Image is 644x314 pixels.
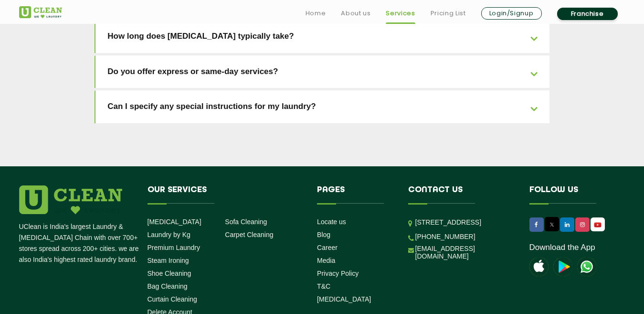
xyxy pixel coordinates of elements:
a: [MEDICAL_DATA] [317,295,371,303]
img: UClean Laundry and Dry Cleaning [591,220,604,230]
a: Shoe Cleaning [148,270,191,277]
img: logo.png [19,185,122,214]
p: [STREET_ADDRESS] [415,217,515,228]
a: About us [341,8,370,19]
a: T&C [317,282,330,290]
h4: Our Services [148,185,303,204]
a: Career [317,244,338,251]
a: Download the App [529,243,595,252]
h4: Contact us [408,185,515,204]
a: Do you offer express or same-day services? [95,55,549,88]
a: Curtain Cleaning [148,295,197,303]
a: Home [306,8,326,19]
h4: Pages [317,185,394,204]
a: [PHONE_NUMBER] [415,233,475,240]
a: Blog [317,231,330,238]
p: UClean is India's largest Laundry & [MEDICAL_DATA] Chain with over 700+ stores spread across 200+... [19,221,140,265]
h4: Follow us [529,185,613,204]
a: Bag Cleaning [148,282,188,290]
a: [EMAIL_ADDRESS][DOMAIN_NAME] [415,245,515,260]
a: Premium Laundry [148,244,201,251]
a: Can I specify any special instructions for my laundry? [95,90,549,123]
a: Services [386,8,415,19]
a: Privacy Policy [317,270,359,277]
a: Steam Ironing [148,257,189,264]
a: Login/Signup [481,7,542,20]
a: [MEDICAL_DATA] [148,218,201,226]
a: Pricing List [431,8,466,19]
a: Franchise [557,8,618,20]
img: playstoreicon.png [553,257,572,276]
a: Laundry by Kg [148,231,190,238]
a: Sofa Cleaning [225,218,267,226]
a: Locate us [317,218,346,226]
a: Carpet Cleaning [225,231,273,238]
img: UClean Laundry and Dry Cleaning [577,257,596,276]
a: How long does [MEDICAL_DATA] typically take? [95,20,549,53]
img: UClean Laundry and Dry Cleaning [19,6,62,18]
a: Media [317,257,335,264]
img: apple-icon.png [529,257,549,276]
